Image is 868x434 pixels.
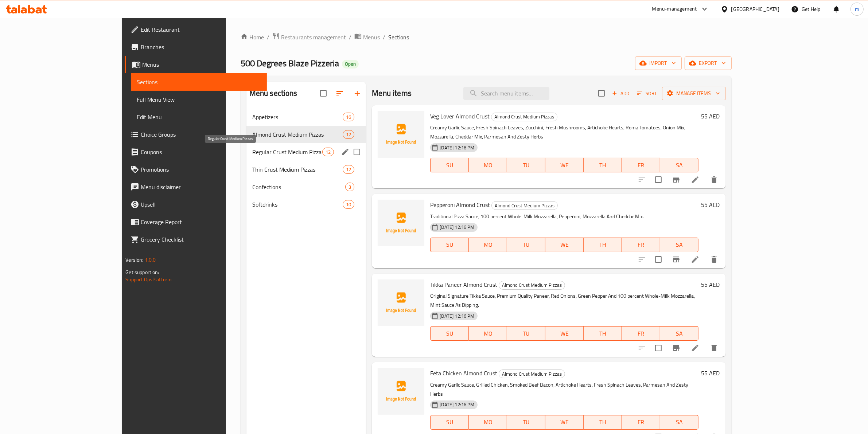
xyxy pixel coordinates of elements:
a: Sections [131,73,267,91]
div: Thin Crust Medium Pizzas12 [246,161,366,178]
span: 3 [346,184,354,191]
span: Branches [141,43,261,51]
span: Grocery Checklist [141,235,261,244]
div: Regular Crust Medium Pizzas12edit [246,143,366,161]
button: MO [469,326,507,341]
a: Menus [354,32,380,42]
span: Select to update [651,172,666,187]
button: Branch-specific-item [667,171,685,188]
button: FR [622,326,660,341]
button: Branch-specific-item [667,339,685,357]
span: Almond Crust Medium Pizzas [252,130,343,139]
a: Coverage Report [125,213,267,231]
button: Sort [635,88,659,99]
button: FR [622,415,660,430]
div: Softdrinks10 [246,196,366,213]
button: edit [340,146,351,157]
span: WE [548,239,581,250]
a: Edit Restaurant [125,21,267,38]
span: Open [342,61,359,67]
button: SU [430,158,469,172]
div: items [343,165,354,174]
span: TU [510,239,542,250]
span: MO [472,160,504,171]
span: SA [663,328,696,339]
nav: breadcrumb [241,32,732,42]
span: 16 [343,114,354,121]
img: Feta Chicken Almond Crust [378,368,424,415]
div: items [343,113,354,121]
button: delete [705,251,723,268]
img: Veg Lover Almond Crust [378,111,424,158]
span: Select to update [651,252,666,267]
a: Restaurants management [272,32,346,42]
span: [DATE] 12:16 PM [437,224,477,231]
span: SU [433,328,466,339]
span: Coupons [141,148,261,156]
span: Almond Crust Medium Pizzas [499,281,565,289]
span: Appetizers [252,113,343,121]
button: MO [469,415,507,430]
h6: 55 AED [701,279,720,290]
span: Menus [363,33,380,42]
span: Veg Lover Almond Crust [430,111,490,122]
div: items [343,130,354,139]
p: Traditional Pizza Sauce, 100 percent Whole-Milk Mozzarella, Pepperoni, Mozzarella And Cheddar Mix. [430,212,698,221]
span: TU [510,160,542,171]
button: TH [584,158,622,172]
span: Menus [142,60,261,69]
span: Tikka Paneer Almond Crust [430,279,497,290]
div: Almond Crust Medium Pizzas12 [246,126,366,143]
a: Choice Groups [125,126,267,143]
span: MO [472,328,504,339]
button: Branch-specific-item [667,251,685,268]
span: TH [587,160,619,171]
span: Feta Chicken Almond Crust [430,368,497,379]
a: Edit menu item [691,255,700,264]
span: FR [625,239,657,250]
button: WE [545,415,584,430]
span: import [641,59,676,68]
span: Coverage Report [141,218,261,226]
div: Almond Crust Medium Pizzas [499,370,565,378]
button: SU [430,238,469,252]
button: WE [545,238,584,252]
div: Open [342,60,359,69]
span: FR [625,160,657,171]
span: SU [433,160,466,171]
span: 12 [343,131,354,138]
a: Menus [125,56,267,73]
span: Almond Crust Medium Pizzas [491,113,557,121]
h6: 55 AED [701,368,720,378]
span: Menu disclaimer [141,183,261,191]
h2: Menu items [372,88,412,99]
span: Version: [125,255,143,265]
span: WE [548,417,581,427]
a: Full Menu View [131,91,267,108]
button: TH [584,326,622,341]
a: Grocery Checklist [125,231,267,248]
span: Softdrinks [252,200,343,209]
button: SU [430,415,469,430]
a: Edit menu item [691,175,700,184]
span: Promotions [141,165,261,174]
a: Edit Menu [131,108,267,126]
p: Creamy Garlic Sauce, Fresh Spinach Leaves, Zucchini, Fresh Mushrooms, Artichoke Hearts, Roma Toma... [430,123,698,141]
div: items [343,200,354,209]
span: TH [587,417,619,427]
span: 12 [323,149,334,156]
span: Restaurants management [281,33,346,42]
p: Creamy Garlic Sauce, Grilled Chicken, Smoked Beef Bacon, Artichoke Hearts, Fresh Spinach Leaves, ... [430,380,698,399]
nav: Menu sections [246,105,366,216]
h6: 55 AED [701,111,720,121]
span: Sections [137,78,261,86]
span: Add item [609,88,632,99]
div: Confections3 [246,178,366,196]
button: WE [545,158,584,172]
span: Choice Groups [141,130,261,139]
button: SA [660,415,698,430]
li: / [383,33,385,42]
span: WE [548,160,581,171]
